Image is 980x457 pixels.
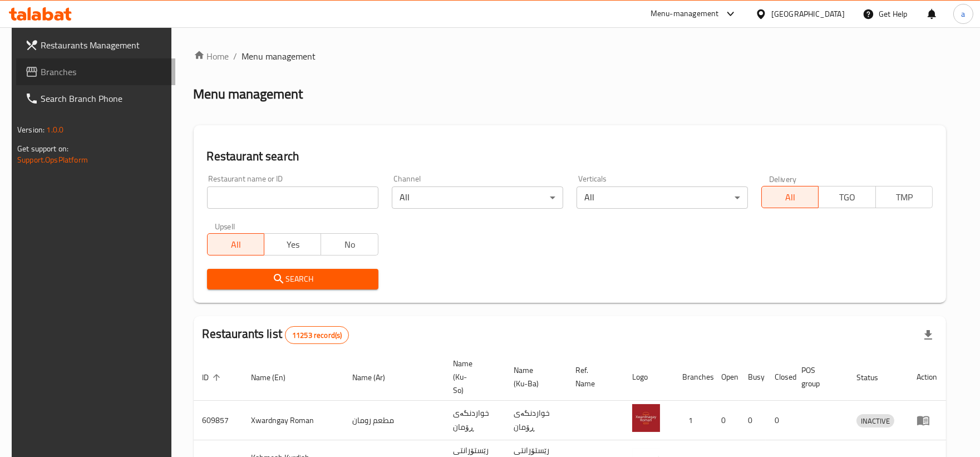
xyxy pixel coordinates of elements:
span: No [326,237,373,253]
th: Busy [739,353,766,401]
span: ID [203,371,224,384]
span: POS group [801,363,834,390]
button: Yes [264,233,321,255]
div: All [577,186,748,209]
div: All [392,186,563,209]
td: 1 [673,401,712,440]
div: Menu-management [651,7,719,21]
div: [GEOGRAPHIC_DATA] [771,8,845,20]
td: 609857 [194,401,243,440]
th: Logo [623,353,673,401]
td: مطعم رومان [343,401,444,440]
td: خواردنگەی ڕۆمان [505,401,567,440]
span: Yes [269,237,317,253]
th: Action [908,353,946,401]
th: Open [712,353,739,401]
span: Menu management [242,50,316,63]
a: Restaurants Management [16,32,175,58]
span: Name (Ku-Ba) [514,363,554,390]
span: Search Branch Phone [41,92,166,105]
td: 0 [712,401,739,440]
button: Search [207,269,378,289]
span: Version: [17,122,45,137]
td: Xwardngay Roman [243,401,343,440]
span: Restaurants Management [41,38,166,52]
img: Xwardngay Roman [632,404,660,432]
span: Ref. Name [576,363,610,390]
span: All [766,189,814,205]
span: Get support on: [17,141,68,156]
span: Search [216,272,370,286]
span: Name (Ku-So) [453,357,491,397]
li: / [234,50,238,63]
span: All [212,237,260,253]
a: Search Branch Phone [16,85,175,112]
label: Upsell [215,222,235,230]
th: Branches [673,353,712,401]
span: a [961,8,965,20]
label: Delivery [769,175,797,183]
button: TMP [875,186,933,208]
button: No [321,233,378,255]
span: Branches [41,65,166,78]
td: 0 [766,401,792,440]
button: All [207,233,264,255]
h2: Menu management [194,85,303,103]
a: Support.OpsPlatform [17,153,88,167]
span: TMP [880,189,928,205]
nav: breadcrumb [194,50,946,63]
span: TGO [823,189,871,205]
button: TGO [818,186,875,208]
span: INACTIVE [856,415,894,427]
div: Total records count [285,326,349,344]
span: 1.0.0 [46,122,63,137]
span: 11253 record(s) [285,330,348,341]
div: Menu [917,414,937,427]
input: Search for restaurant name or ID.. [207,186,378,209]
div: Export file [915,322,942,348]
span: Name (En) [252,371,301,384]
button: All [761,186,819,208]
td: خواردنگەی ڕۆمان [444,401,505,440]
a: Branches [16,58,175,85]
h2: Restaurant search [207,148,933,165]
span: Status [856,371,893,384]
th: Closed [766,353,792,401]
a: Home [194,50,229,63]
h2: Restaurants list [203,326,349,344]
td: 0 [739,401,766,440]
span: Name (Ar) [352,371,400,384]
